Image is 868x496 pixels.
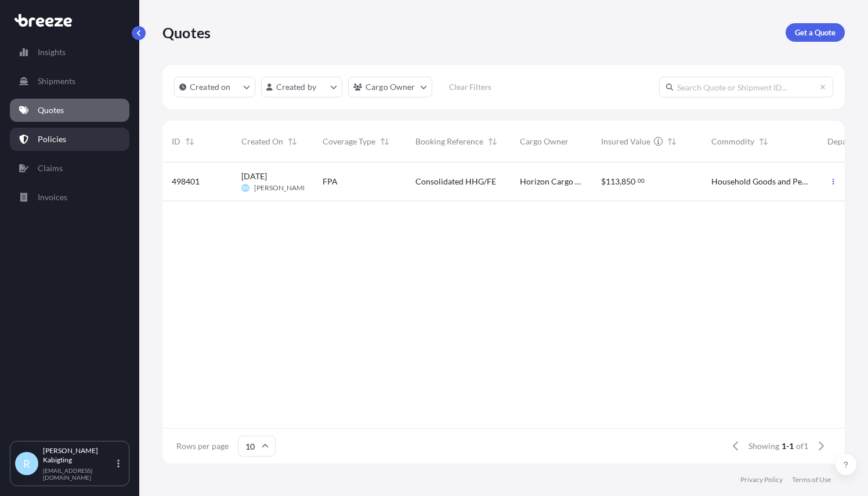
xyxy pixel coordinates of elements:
span: Horizon Cargo and Trade LLC [520,176,583,187]
span: Cargo Owner [520,136,569,147]
p: Quotes [162,23,211,42]
span: Created On [241,136,283,147]
button: createdOn Filter options [174,77,255,97]
a: Get a Quote [786,23,845,42]
p: Clear Filters [449,81,491,93]
span: , [620,178,621,186]
a: Invoices [10,186,129,209]
span: Departure [827,136,865,147]
span: Commodity [711,136,754,147]
span: Rows per page [176,440,229,452]
p: Cargo Owner [366,81,415,93]
p: Created by [276,81,317,93]
button: createdBy Filter options [261,77,342,97]
button: Sort [378,135,392,149]
button: cargoOwner Filter options [348,77,432,97]
p: Insights [38,46,66,58]
span: RK [243,182,248,194]
a: Shipments [10,70,129,93]
a: Policies [10,128,129,151]
p: Shipments [38,75,75,87]
p: Invoices [38,191,67,203]
button: Clear Filters [438,78,503,96]
p: [PERSON_NAME] Kabigting [43,446,115,465]
span: 1-1 [782,440,794,452]
span: 498401 [172,176,200,187]
span: [DATE] [241,171,267,182]
span: Insured Value [601,136,650,147]
span: Consolidated HHG/FE [415,176,496,187]
span: Household Goods and Personal Effects [711,176,809,187]
a: Terms of Use [792,475,831,484]
span: ID [172,136,180,147]
p: Quotes [38,104,64,116]
span: . [636,179,637,183]
span: [PERSON_NAME] [254,183,309,193]
span: 850 [621,178,635,186]
a: Quotes [10,99,129,122]
span: of 1 [796,440,808,452]
p: Claims [38,162,63,174]
span: R [23,458,30,469]
button: Sort [486,135,500,149]
p: Get a Quote [795,27,836,38]
p: [EMAIL_ADDRESS][DOMAIN_NAME] [43,467,115,481]
p: Created on [190,81,231,93]
span: 00 [638,179,645,183]
a: Insights [10,41,129,64]
span: FPA [323,176,338,187]
a: Claims [10,157,129,180]
button: Sort [285,135,299,149]
span: $ [601,178,606,186]
span: Coverage Type [323,136,375,147]
span: Booking Reference [415,136,483,147]
span: 113 [606,178,620,186]
button: Sort [757,135,771,149]
input: Search Quote or Shipment ID... [659,77,833,97]
p: Policies [38,133,66,145]
button: Sort [665,135,679,149]
a: Privacy Policy [740,475,783,484]
button: Sort [183,135,197,149]
span: Showing [748,440,779,452]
